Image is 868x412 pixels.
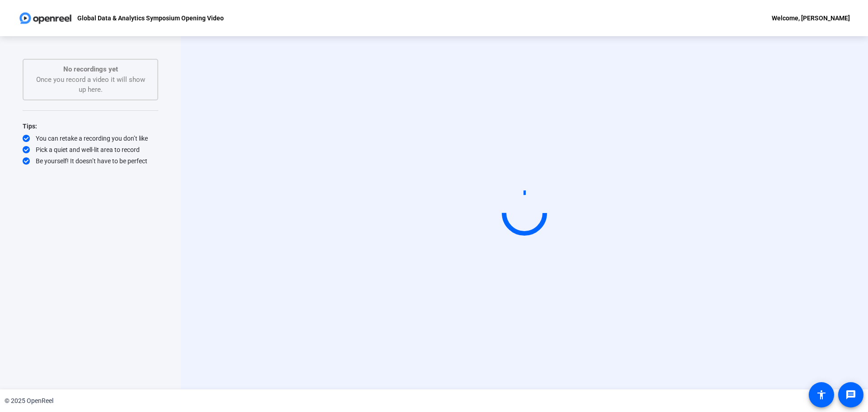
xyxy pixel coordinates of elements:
[23,145,158,154] div: Pick a quiet and well-lit area to record
[845,389,856,400] mat-icon: message
[23,156,158,166] div: Be yourself! It doesn’t have to be perfect
[772,13,850,24] div: Welcome, [PERSON_NAME]
[33,64,148,95] div: Once you record a video it will show up here.
[33,64,148,75] p: No recordings yet
[23,134,158,143] div: You can retake a recording you don’t like
[816,389,827,400] mat-icon: accessibility
[18,9,73,27] img: OpenReel logo
[23,121,158,132] div: Tips:
[77,13,224,24] p: Global Data & Analytics Symposium Opening Video
[5,396,53,406] div: © 2025 OpenReel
